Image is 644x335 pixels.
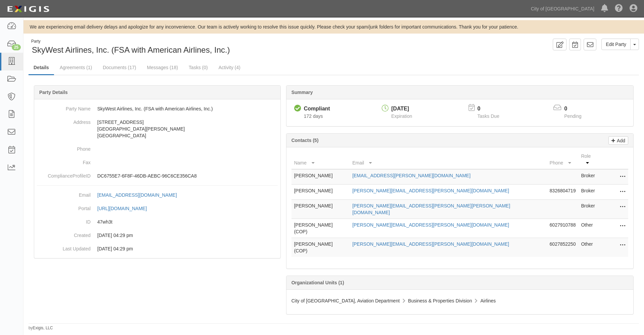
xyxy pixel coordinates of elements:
[564,105,590,113] p: 0
[37,115,278,142] dd: [STREET_ADDRESS] [GEOGRAPHIC_DATA][PERSON_NAME] [GEOGRAPHIC_DATA]
[578,238,601,257] td: Other
[29,39,329,56] div: SkyWest Airlines, Inc. (FSA with American Airlines, Inc.)
[37,169,91,179] dt: ComplianceProfileID
[37,188,91,198] dt: Email
[352,173,470,178] a: [EMAIL_ADDRESS][PERSON_NAME][DOMAIN_NAME]
[97,173,278,179] p: DC6755E7-6F8F-46DB-AEBC-96C6CE356CA8
[615,137,625,144] p: Add
[37,102,91,112] dt: Party Name
[32,45,230,54] span: SkyWest Airlines, Inc. (FSA with American Airlines, Inc.)
[37,229,278,242] dd: 06/30/2023 04:29 pm
[37,202,91,212] dt: Portal
[23,23,644,30] div: We are experiencing email delivery delays and apologize for any inconvenience. Our team is active...
[578,219,601,238] td: Other
[97,192,184,198] a: [EMAIL_ADDRESS][DOMAIN_NAME]
[547,219,579,238] td: 6027910788
[352,241,509,247] a: [PERSON_NAME][EMAIL_ADDRESS][PERSON_NAME][DOMAIN_NAME]
[291,200,350,219] td: [PERSON_NAME]
[37,215,91,225] dt: ID
[304,113,323,119] span: Since 02/28/2025
[528,2,598,15] a: City of [GEOGRAPHIC_DATA]
[37,142,91,152] dt: Phone
[350,150,547,169] th: Email
[294,105,301,112] i: Compliant
[547,185,579,200] td: 8326804719
[547,150,579,169] th: Phone
[304,105,330,113] div: Compliant
[29,325,53,331] small: by
[547,238,579,257] td: 6027852250
[352,203,510,215] a: [PERSON_NAME][EMAIL_ADDRESS][PERSON_NAME][PERSON_NAME][DOMAIN_NAME]
[55,61,97,74] a: Agreements (1)
[352,222,509,228] a: [PERSON_NAME][EMAIL_ADDRESS][PERSON_NAME][DOMAIN_NAME]
[39,90,68,95] b: Party Details
[31,39,230,44] div: Party
[29,61,54,75] a: Details
[142,61,183,74] a: Messages (18)
[37,215,278,229] dd: 47wh3t
[37,229,91,239] dt: Created
[37,102,278,115] dd: SkyWest Airlines, Inc. (FSA with American Airlines, Inc.)
[408,298,472,303] span: Business & Properties Division
[37,242,91,252] dt: Last Updated
[291,90,313,95] b: Summary
[391,105,412,113] div: [DATE]
[291,150,350,169] th: Name
[578,185,601,200] td: Broker
[184,61,213,74] a: Tasks (0)
[291,169,350,185] td: [PERSON_NAME]
[615,5,623,13] i: Help Center - Complianz
[608,136,628,145] a: Add
[37,156,91,166] dt: Fax
[37,115,91,126] dt: Address
[33,326,53,330] a: Exigis, LLC
[578,150,601,169] th: Role
[477,113,499,119] span: Tasks Due
[578,169,601,185] td: Broker
[12,44,21,50] div: 25
[213,61,245,74] a: Activity (4)
[291,298,400,303] span: City of [GEOGRAPHIC_DATA], Aviation Department
[37,242,278,255] dd: 06/30/2023 04:29 pm
[97,192,177,198] div: [EMAIL_ADDRESS][DOMAIN_NAME]
[291,219,350,238] td: [PERSON_NAME] (COP)
[601,39,631,50] a: Edit Party
[578,200,601,219] td: Broker
[352,188,509,193] a: [PERSON_NAME][EMAIL_ADDRESS][PERSON_NAME][DOMAIN_NAME]
[391,113,412,119] span: Expiration
[97,206,154,211] a: [URL][DOMAIN_NAME]
[5,3,51,15] img: logo-5460c22ac91f19d4615b14bd174203de0afe785f0fc80cf4dbbc73dc1793850b.png
[98,61,141,74] a: Documents (17)
[291,138,319,143] b: Contacts (5)
[480,298,496,303] span: Airlines
[291,238,350,257] td: [PERSON_NAME] (COP)
[564,113,581,119] span: Pending
[477,105,507,113] p: 0
[291,280,344,285] b: Organizational Units (1)
[291,185,350,200] td: [PERSON_NAME]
